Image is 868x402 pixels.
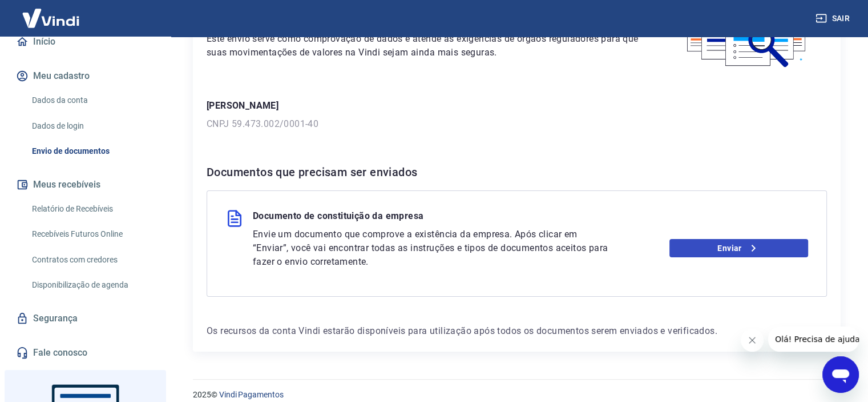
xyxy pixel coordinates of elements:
iframe: Botão para abrir a janela de mensagens [822,356,859,393]
iframe: Mensagem da empresa [768,327,859,352]
a: Relatório de Recebíveis [27,197,157,221]
a: Dados de login [27,114,157,138]
button: Sair [813,8,854,29]
button: Meus recebíveis [14,172,157,197]
p: Este envio serve como comprovação de dados e atende as exigências de órgãos reguladores para que ... [207,32,640,59]
a: Contratos com credores [27,248,157,272]
p: [PERSON_NAME] [207,99,827,113]
a: Recebíveis Futuros Online [27,222,157,246]
a: Envio de documentos [27,140,157,163]
p: CNPJ 59.473.002/0001-40 [207,117,827,131]
p: Os recursos da conta Vindi estarão disponíveis para utilização após todos os documentos serem env... [207,324,827,338]
a: Dados da conta [27,89,157,112]
a: Enviar [669,239,808,257]
p: Documento de constituição da empresa [253,209,423,228]
p: Envie um documento que comprove a existência da empresa. Após clicar em “Enviar”, você vai encont... [253,228,613,269]
p: 2025 © [193,389,841,401]
a: Início [14,29,157,54]
iframe: Fechar mensagem [741,329,764,352]
a: Vindi Pagamentos [219,390,284,399]
img: Vindi [14,1,88,35]
button: Meu cadastro [14,63,157,89]
a: Segurança [14,306,157,331]
img: file.3f2e98d22047474d3a157069828955b5.svg [225,209,244,228]
span: Olá! Precisa de ajuda? [7,8,96,17]
h6: Documentos que precisam ser enviados [207,163,827,181]
a: Disponibilização de agenda [27,273,157,297]
a: Fale conosco [14,340,157,365]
